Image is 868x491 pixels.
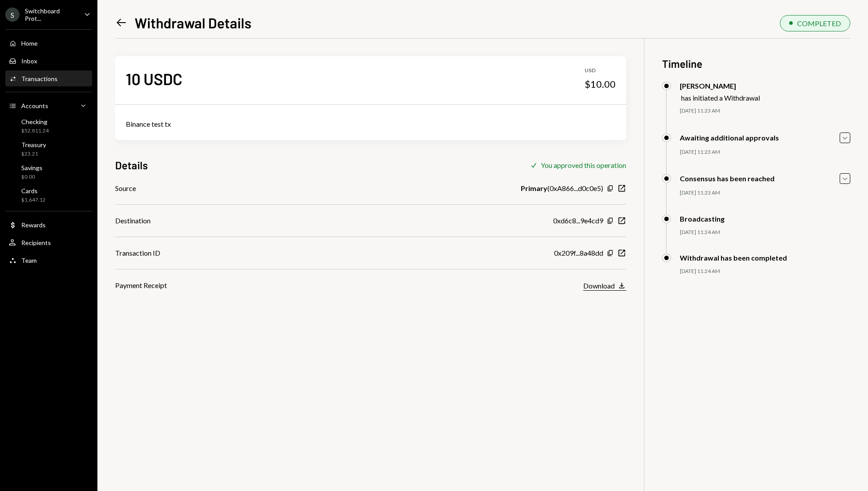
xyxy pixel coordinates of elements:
div: USD [585,67,616,74]
a: Rewards [5,217,92,233]
div: ( 0xA866...d0c0e5 ) [521,183,603,194]
div: Awaiting additional approvals [680,133,779,142]
div: Team [21,257,37,264]
div: You approved this operation [541,161,626,169]
div: Transactions [21,75,58,82]
h3: Timeline [662,56,850,71]
div: Consensus has been reached [680,174,775,183]
a: Savings$0.00 [5,161,92,183]
div: Destination [115,215,151,226]
div: Recipients [21,239,51,246]
h1: Withdrawal Details [135,14,252,31]
a: Cards$1,647.12 [5,184,92,206]
a: Accounts [5,97,92,113]
a: Transactions [5,70,92,86]
a: Inbox [5,53,92,69]
button: Download [583,281,626,291]
div: $0.00 [21,173,43,181]
div: Accounts [21,102,48,109]
div: Cards [21,187,46,195]
div: Home [21,39,38,47]
b: Primary [521,183,547,194]
div: [DATE] 11:23 AM [680,148,850,156]
div: has initiated a Withdrawal [681,94,760,102]
a: Home [5,35,92,51]
div: $23.21 [21,150,46,158]
div: $10.00 [585,78,616,90]
div: Savings [21,164,43,171]
div: Treasury [21,141,46,148]
div: $52,811.24 [21,127,49,135]
div: S [5,8,19,22]
div: [DATE] 11:23 AM [680,189,850,197]
div: Rewards [21,221,46,229]
div: [DATE] 11:23 AM [680,107,850,115]
a: Checking$52,811.24 [5,115,92,136]
div: [DATE] 11:24 AM [680,229,850,236]
div: Withdrawal has been completed [680,253,787,262]
div: Switchboard Prot... [25,7,77,22]
div: $1,647.12 [21,196,46,204]
div: Transaction ID [115,248,160,258]
div: COMPLETED [797,19,841,27]
div: Checking [21,118,49,125]
div: [PERSON_NAME] [680,82,760,90]
div: Binance test tx [126,119,616,129]
h3: Details [115,158,148,172]
div: Download [583,281,615,290]
div: 10 USDC [126,69,182,89]
div: Inbox [21,57,37,65]
a: Treasury$23.21 [5,138,92,160]
div: [DATE] 11:24 AM [680,268,850,275]
div: Broadcasting [680,214,725,223]
div: Payment Receipt [115,280,167,291]
a: Recipients [5,234,92,250]
div: 0x209f...8a48dd [554,248,603,258]
a: Team [5,252,92,268]
div: 0xd6c8...9e4cd9 [553,215,603,226]
div: Source [115,183,136,194]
